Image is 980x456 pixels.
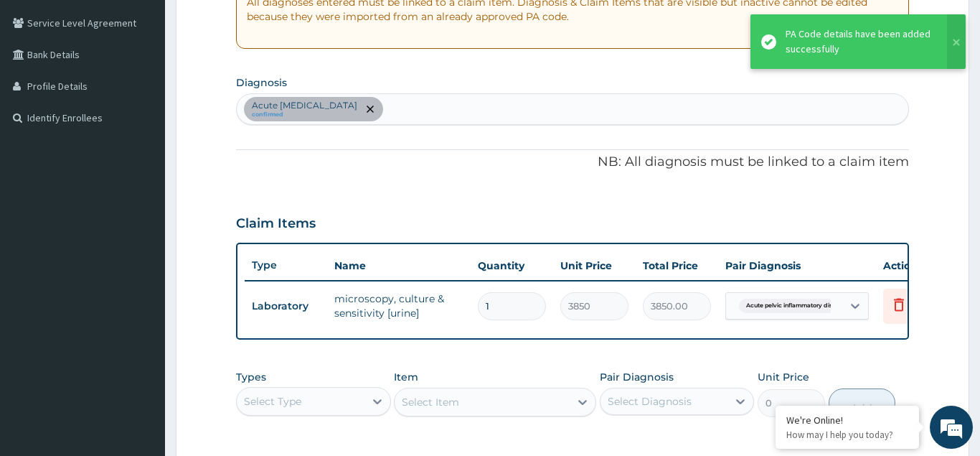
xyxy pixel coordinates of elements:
th: Total Price [636,251,718,280]
label: Unit Price [758,370,809,384]
small: confirmed [252,111,357,118]
td: microscopy, culture & sensitivity [urine] [327,284,471,327]
p: Acute [MEDICAL_DATA] [252,100,357,111]
div: Select Type [244,394,301,409]
p: NB: All diagnosis must be linked to a claim item [236,153,909,172]
label: Item [394,370,418,384]
th: Unit Price [553,251,636,280]
img: d_794563401_company_1708531726252_794563401 [27,72,58,108]
th: Actions [876,251,948,280]
label: Pair Diagnosis [600,370,674,384]
div: Select Diagnosis [608,394,692,409]
th: Type [245,252,327,279]
span: remove selection option [364,103,377,116]
div: PA Code details have been added successfully [786,27,933,57]
th: Pair Diagnosis [718,251,876,280]
h3: Claim Items [236,216,316,232]
div: Minimize live chat window [235,7,270,42]
td: Laboratory [245,293,327,320]
th: Quantity [471,251,553,280]
label: Types [236,371,266,383]
textarea: Type your message and hit 'Enter' [7,304,273,354]
th: Name [327,251,471,280]
label: Diagnosis [236,75,287,90]
div: Chat with us now [75,80,241,99]
span: Acute pelvic inflammatory dise... [739,299,847,313]
span: We're online! [83,136,198,281]
button: Add [829,388,896,417]
p: How may I help you today? [786,429,908,441]
div: We're Online! [786,414,908,427]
